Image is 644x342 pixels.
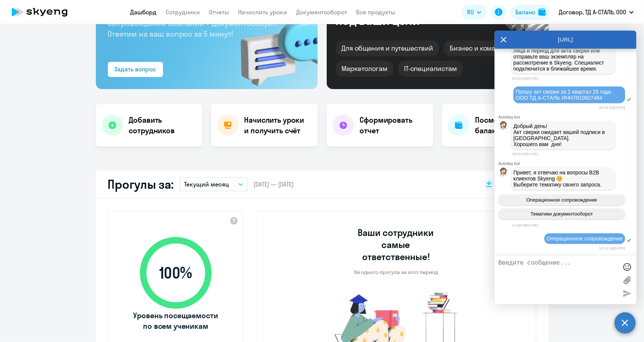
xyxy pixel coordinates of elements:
div: Курсы английского под ваши цели [336,1,465,27]
img: bg-img [230,4,318,89]
span: RU [467,8,474,17]
button: Тематики документооборот [498,208,625,219]
div: Autofaq bot [498,161,636,166]
button: Задать вопрос [108,62,163,77]
h4: Сформировать отчет [360,115,427,136]
time: 18:12:18[DATE] [599,246,625,250]
a: Документооборот [296,8,347,16]
div: Autofaq bot [498,115,636,119]
a: Все продукты [356,8,395,16]
span: Прошу акт сверки за 2 квартал 25 года. ООО ТД А-СТАЛЬ ИНН7810927484 [516,89,614,101]
span: Привет, я отвечаю на вопросы B2B клиентов Skyeng 🙂 Выберите тематику своего запроса. [513,169,602,188]
span: Операционное сопровождение [526,197,597,203]
h2: Прогулы за: [108,177,174,192]
button: Договор, ТД А-СТАЛЬ, ООО [555,3,638,21]
img: bot avatar [499,121,508,132]
span: Тематики документооборот [530,211,593,217]
div: Бизнес и командировки [444,40,533,56]
div: Задать вопрос [115,65,156,74]
div: Для общения и путешествий [336,40,440,56]
a: Дашборд [130,8,157,16]
button: Операционное сопровождение [498,194,625,205]
img: balance [538,8,546,16]
h4: Посмотреть баланс [475,115,543,136]
div: IT-специалистам [398,61,463,77]
time: 16:03:02[DATE] [599,105,625,109]
span: Сормулируйте, пожалуйста, запрос. Дополнительно укажите, пжл., наименование вашего юридического л... [513,29,606,72]
span: Операционное сопровождение [547,236,623,242]
p: Договор, ТД А-СТАЛЬ, ООО [559,8,626,17]
span: 100 % [132,264,219,282]
time: 14:38:38[DATE] [512,223,538,227]
img: bot avatar [499,168,508,179]
span: [DATE] — [DATE] [254,180,294,188]
a: Начислить уроки [238,8,287,16]
div: Баланс [515,8,535,17]
a: Отчеты [209,8,229,16]
h4: Начислить уроки и получить счёт [244,115,310,136]
h3: Ваши сотрудники самые ответственные! [347,226,444,263]
button: Балансbalance [511,5,550,20]
h4: Добавить сотрудников [129,115,196,136]
label: Лимит 10 файлов [621,274,633,286]
time: 16:02:43[DATE] [512,76,538,80]
button: Текущий месяц [180,177,247,191]
p: Добрый день! Акт сверки ожидает вашей подписи в [GEOGRAPHIC_DATA]. Хорошего вам дня! [513,123,613,147]
span: Уровень посещаемости по всем ученикам [132,310,219,331]
p: Текущий месяц [184,180,229,189]
time: 18:40:46[DATE] [512,152,538,156]
a: Сотрудники [166,8,200,16]
p: Ни одного прогула за этот период [354,269,438,276]
button: RU [462,5,487,20]
div: Маркетологам [336,61,393,77]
